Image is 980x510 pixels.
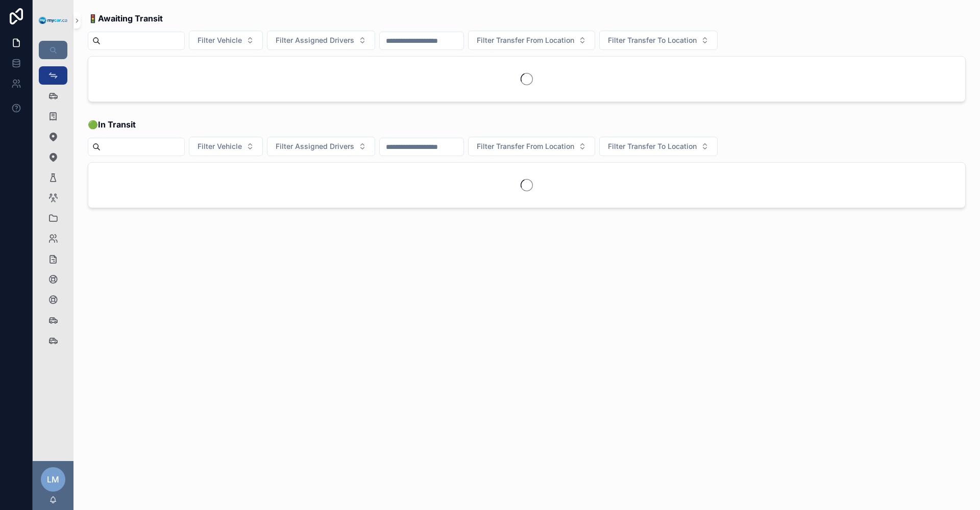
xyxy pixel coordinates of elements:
[468,31,595,50] button: Select Button
[88,118,136,131] span: 🟢
[88,12,163,24] span: 🚦
[189,31,263,50] button: Select Button
[276,35,354,45] span: Filter Assigned Drivers
[477,141,574,151] span: Filter Transfer From Location
[198,35,242,45] span: Filter Vehicle
[267,137,375,156] button: Select Button
[47,473,59,486] span: LM
[608,35,697,45] span: Filter Transfer To Location
[599,137,718,156] button: Select Button
[33,59,73,363] div: scrollable content
[468,137,595,156] button: Select Button
[98,13,163,23] strong: Awaiting Transit
[599,31,718,50] button: Select Button
[198,141,242,151] span: Filter Vehicle
[477,35,574,45] span: Filter Transfer From Location
[189,137,263,156] button: Select Button
[267,31,375,50] button: Select Button
[39,17,67,24] img: App logo
[608,141,697,151] span: Filter Transfer To Location
[276,141,354,151] span: Filter Assigned Drivers
[98,119,136,130] strong: In Transit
